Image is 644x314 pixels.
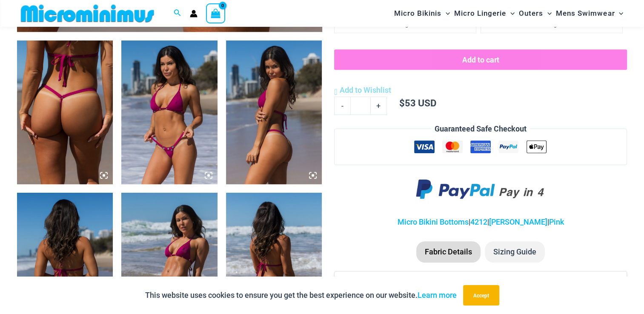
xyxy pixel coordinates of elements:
a: Account icon link [190,10,197,17]
a: Add to Wishlist [334,84,391,97]
input: Product quantity [350,97,370,114]
a: 4212 [470,217,487,226]
span: $ [399,97,405,109]
span: Outers [519,3,543,24]
li: Fabric Details [416,241,481,263]
span: Micro Bikinis [394,3,441,24]
legend: Guaranteed Safe Checkout [431,123,530,135]
span: Menu Toggle [615,3,623,24]
bdi: 53 USD [399,97,436,109]
a: Search icon link [174,8,181,19]
a: + [371,97,387,114]
img: Tight Rope Pink 319 Top 4212 Micro [121,40,217,184]
span: Add to Wishlist [339,86,391,94]
span: Mens Swimwear [556,3,615,24]
img: Tight Rope Pink 319 Top 4212 Micro [226,40,322,184]
img: MM SHOP LOGO FLAT [17,4,157,23]
a: Micro Bikini Bottoms [398,217,469,226]
a: Micro LingerieMenu ToggleMenu Toggle [452,3,517,24]
span: Micro Lingerie [454,3,506,24]
a: Mens SwimwearMenu ToggleMenu Toggle [554,3,625,24]
a: Micro BikinisMenu ToggleMenu Toggle [392,3,452,24]
button: Accept [463,285,499,305]
p: | | | [334,216,627,228]
span: Menu Toggle [506,3,515,24]
a: Pink [549,217,564,226]
p: This website uses cookies to ensure you get the best experience on our website. [145,289,457,302]
li: Sizing Guide [485,241,545,263]
button: Add to cart [334,49,627,70]
a: [PERSON_NAME] [489,217,547,226]
img: Tight Rope Pink 319 4212 Micro [17,40,113,184]
a: - [334,97,350,114]
span: Menu Toggle [441,3,450,24]
nav: Site Navigation [391,1,627,26]
span: Menu Toggle [543,3,552,24]
a: View Shopping Cart, empty [206,3,226,23]
a: Learn more [418,291,457,300]
a: OutersMenu ToggleMenu Toggle [517,3,554,24]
